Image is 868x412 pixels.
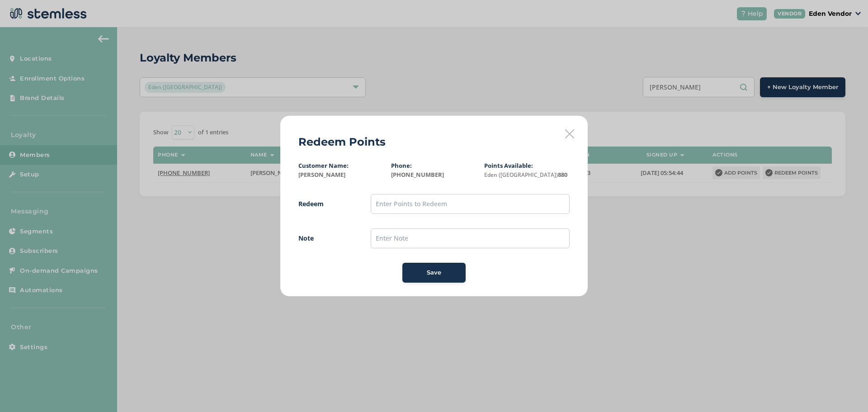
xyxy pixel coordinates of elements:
[427,268,441,277] span: Save
[484,161,533,170] label: Points Available:
[371,228,570,248] input: Enter Note
[298,161,349,170] label: Customer Name:
[298,134,386,150] h2: Redeem Points
[484,170,570,180] label: 880
[484,171,558,179] small: Eden ([GEOGRAPHIC_DATA])
[298,199,353,208] label: Redeem
[371,194,570,214] input: Enter Points to Redeem
[402,263,466,283] button: Save
[298,233,353,243] label: Note
[298,170,384,180] label: [PERSON_NAME]
[823,369,868,412] iframe: Chat Widget
[391,170,476,180] label: [PHONE_NUMBER]
[391,161,412,170] label: Phone:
